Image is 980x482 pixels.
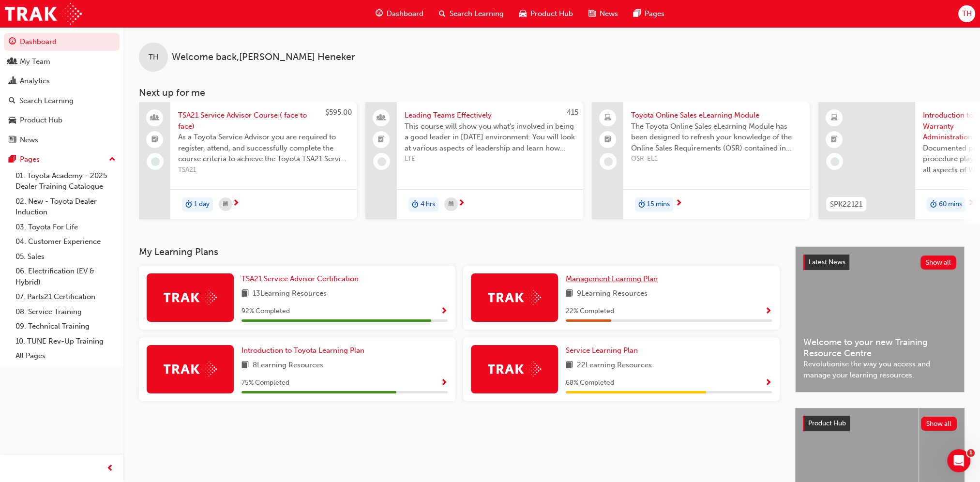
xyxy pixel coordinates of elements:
a: Toyota Online Sales eLearning ModuleThe Toyota Online Sales eLearning Module has been designed to... [592,102,810,219]
span: Latest News [809,258,845,266]
span: up-icon [109,153,116,166]
span: next-icon [967,199,975,208]
span: Show Progress [765,379,772,388]
span: Show Progress [765,307,772,316]
a: 01. Toyota Academy - 2025 Dealer Training Catalogue [12,168,120,194]
span: Revolutionise the way you access and manage your learning resources. [803,359,956,380]
span: Show Progress [440,379,448,388]
span: 60 mins [939,199,962,210]
a: 02. New - Toyota Dealer Induction [12,194,120,220]
span: Pages [645,8,664,19]
button: Pages [4,151,120,168]
span: news-icon [588,8,596,20]
span: duration-icon [412,198,419,211]
img: Trak [164,290,217,305]
span: book-icon [566,360,573,372]
span: 1 [967,449,975,457]
span: 75 % Completed [241,377,289,389]
span: book-icon [241,288,249,300]
img: Trak [5,3,82,25]
span: 13 Learning Resources [253,288,327,300]
a: 05. Sales [12,249,120,264]
a: Analytics [4,72,120,90]
span: TSA21 Service Advisor Course ( face to face) [178,110,349,132]
span: calendar-icon [449,198,453,211]
div: Analytics [20,75,50,87]
span: SPK22121 [830,199,862,210]
span: learningRecordVerb_NONE-icon [151,157,160,166]
a: News [4,131,120,149]
a: All Pages [12,348,120,363]
span: booktick-icon [378,134,385,146]
span: 9 Learning Resources [577,288,648,300]
span: calendar-icon [223,198,228,211]
span: Dashboard [387,8,423,19]
a: Management Learning Plan [566,273,662,285]
button: Show Progress [765,305,772,317]
span: booktick-icon [151,134,158,146]
span: 22 Learning Resources [577,360,652,372]
a: $595.00TSA21 Service Advisor Course ( face to face)As a Toyota Service Advisor you are required t... [139,102,357,219]
span: Leading Teams Effectively [405,110,575,121]
div: Search Learning [19,95,74,106]
a: Product Hub [4,111,120,129]
span: Product Hub [530,8,573,19]
span: learningRecordVerb_NONE-icon [377,157,386,166]
a: search-iconSearch Learning [431,4,512,24]
div: News [20,135,38,146]
a: Search Learning [4,92,120,110]
span: TSA21 [178,165,349,176]
span: guage-icon [9,38,16,46]
a: news-iconNews [581,4,626,24]
span: 4 hrs [421,199,435,210]
a: Introduction to Toyota Learning Plan [241,345,368,356]
span: OSR-EL1 [631,153,802,165]
a: 04. Customer Experience [12,234,120,249]
img: Trak [488,290,541,305]
span: booktick-icon [831,134,838,146]
a: Product HubShow all [803,416,957,431]
a: Dashboard [4,33,120,51]
span: 92 % Completed [241,306,290,317]
span: duration-icon [638,198,645,211]
span: next-icon [458,199,465,208]
img: Trak [488,361,541,377]
span: The Toyota Online Sales eLearning Module has been designed to refresh your knowledge of the Onlin... [631,121,802,154]
span: News [600,8,618,19]
a: 09. Technical Training [12,319,120,334]
span: people-icon [378,112,385,124]
a: car-iconProduct Hub [512,4,581,24]
button: DashboardMy TeamAnalyticsSearch LearningProduct HubNews [4,31,120,151]
iframe: Intercom live chat [947,449,970,472]
span: people-icon [9,58,16,66]
img: Trak [164,361,217,377]
button: Show Progress [765,377,772,389]
span: search-icon [9,97,15,105]
span: next-icon [675,199,682,208]
span: guage-icon [376,8,383,20]
span: Management Learning Plan [566,274,658,283]
span: Service Learning Plan [566,346,638,355]
span: car-icon [9,116,16,125]
span: chart-icon [9,77,16,86]
a: 06. Electrification (EV & Hybrid) [12,264,120,289]
span: Toyota Online Sales eLearning Module [631,110,802,121]
span: Search Learning [450,8,504,19]
a: 415Leading Teams EffectivelyThis course will show you what's involved in being a good leader in [... [365,102,583,219]
button: Show Progress [440,377,448,389]
span: search-icon [439,8,446,20]
span: next-icon [232,199,240,208]
span: 68 % Completed [566,377,614,389]
span: prev-icon [106,463,114,475]
a: TSA21 Service Advisor Certification [241,273,362,285]
span: book-icon [241,360,249,372]
a: Service Learning Plan [566,345,642,356]
span: learningRecordVerb_NONE-icon [830,157,839,166]
span: 22 % Completed [566,306,614,317]
span: laptop-icon [604,112,611,124]
span: car-icon [519,8,527,20]
a: 07. Parts21 Certification [12,289,120,304]
h3: My Learning Plans [139,246,780,257]
span: pages-icon [9,155,16,164]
